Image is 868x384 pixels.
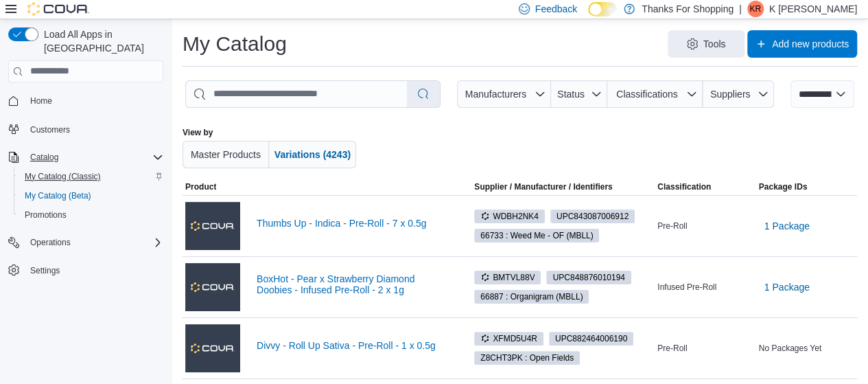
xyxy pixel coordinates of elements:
[616,89,677,100] span: Classifications
[457,80,550,108] button: Manufacturers
[552,271,624,284] span: UPC 848876010194
[759,212,815,240] button: 1 Package
[274,149,351,160] span: Variations (4243)
[3,119,169,139] button: Customers
[465,89,526,100] span: Manufacturers
[474,290,589,304] span: 66887 : Organigram (MBLL)
[30,265,60,276] span: Settings
[30,95,52,106] span: Home
[759,181,808,192] span: Package IDs
[759,273,815,301] button: 1 Package
[30,124,70,135] span: Customers
[549,332,633,346] span: UPC882464006190
[25,262,65,279] a: Settings
[257,218,449,229] a: Thumbs Up - Indica - Pre-Roll - 7 x 0.5g
[642,1,734,17] p: Thanks For Shopping
[19,168,163,185] span: My Catalog (Classic)
[38,27,163,55] span: Load All Apps in [GEOGRAPHIC_DATA]
[474,351,580,365] span: Z8CHT3PK : Open Fields
[25,171,101,182] span: My Catalog (Classic)
[703,37,726,51] span: Tools
[551,80,608,108] button: Status
[25,234,76,251] button: Operations
[269,141,356,168] button: Variations (4243)
[474,229,599,242] span: 66733 : Weed Me - OF (MBLL)
[550,210,635,223] span: UPC843087006912
[480,332,537,345] span: XFMD5U4R
[747,30,857,58] button: Add new products
[183,141,269,168] button: Master Products
[764,219,810,233] span: 1 Package
[19,188,163,204] span: My Catalog (Beta)
[185,263,240,311] img: BoxHot - Pear x Strawberry Diamond Doobies - Infused Pre-Roll - 2 x 1g
[480,291,583,303] span: 66887 : Organigram (MBLL)
[556,210,629,223] span: UPC 843087006912
[655,218,755,234] div: Pre-Roll
[3,148,169,167] button: Catalog
[588,2,617,16] input: Dark Mode
[455,181,612,192] span: Supplier / Manufacturer / Identifiers
[546,271,631,284] span: UPC848876010194
[183,30,287,58] h1: My Catalog
[474,332,543,346] span: XFMD5U4R
[25,120,163,137] span: Customers
[756,340,857,357] div: No Packages Yet
[655,340,755,357] div: Pre-Roll
[25,262,163,279] span: Settings
[474,210,545,223] span: WDBH2NK4
[191,149,261,160] span: Master Products
[14,167,169,186] button: My Catalog (Classic)
[480,271,535,284] span: BMTVL88V
[19,207,163,223] span: Promotions
[257,340,449,351] a: Divvy - Roll Up Sativa - Pre-Roll - 1 x 0.5g
[25,234,163,251] span: Operations
[480,352,574,364] span: Z8CHT3PK : Open Fields
[480,210,539,223] span: WDBH2NK4
[555,332,627,345] span: UPC 882464006190
[25,190,91,201] span: My Catalog (Beta)
[30,237,71,248] span: Operations
[703,80,774,108] button: Suppliers
[474,181,612,192] div: Supplier / Manufacturer / Identifiers
[668,30,744,58] button: Tools
[749,1,761,17] span: KR
[535,2,577,16] span: Feedback
[474,271,541,284] span: BMTVL88V
[257,273,449,295] a: BoxHot - Pear x Strawberry Diamond Doobies - Infused Pre-Roll - 2 x 1g
[8,85,163,316] nav: Complex example
[3,233,169,252] button: Operations
[25,210,67,221] span: Promotions
[710,89,750,100] span: Suppliers
[769,1,857,17] p: K [PERSON_NAME]
[19,207,72,223] a: Promotions
[657,181,711,192] span: Classification
[588,16,589,17] span: Dark Mode
[185,181,216,192] span: Product
[3,260,169,280] button: Settings
[25,92,163,109] span: Home
[183,127,213,138] label: View by
[772,37,849,51] span: Add new products
[30,152,58,163] span: Catalog
[25,93,58,109] a: Home
[19,188,97,204] a: My Catalog (Beta)
[557,89,585,100] span: Status
[607,80,703,108] button: Classifications
[747,1,764,17] div: K Robison
[25,149,163,166] span: Catalog
[655,279,755,295] div: Infused Pre-Roll
[25,149,64,166] button: Catalog
[739,1,742,17] p: |
[27,2,89,16] img: Cova
[480,229,593,242] span: 66733 : Weed Me - OF (MBLL)
[14,205,169,225] button: Promotions
[19,168,106,185] a: My Catalog (Classic)
[14,186,169,205] button: My Catalog (Beta)
[764,280,810,294] span: 1 Package
[185,202,240,250] img: Thumbs Up - Indica - Pre-Roll - 7 x 0.5g
[25,122,75,138] a: Customers
[185,324,240,372] img: Divvy - Roll Up Sativa - Pre-Roll - 1 x 0.5g
[3,91,169,111] button: Home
